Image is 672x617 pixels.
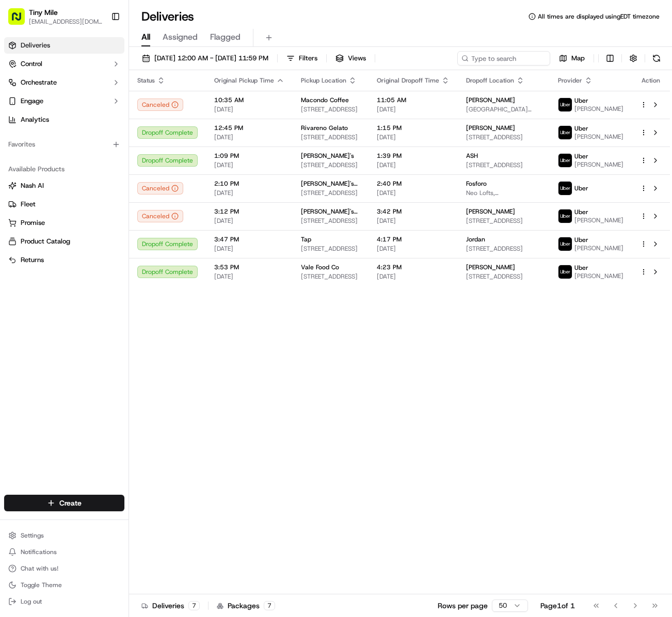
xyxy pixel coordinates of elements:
span: ASH [466,152,478,160]
div: Action [640,76,662,85]
div: Available Products [4,161,124,177]
button: Canceled [137,99,183,111]
span: Settings [21,531,44,540]
button: Map [554,51,589,66]
span: Dropoff Location [466,76,514,85]
span: [DATE] [214,189,284,197]
span: Promise [21,218,45,228]
span: [STREET_ADDRESS] [466,245,541,253]
span: [PERSON_NAME] [466,124,515,132]
button: Engage [4,93,124,109]
a: Deliveries [4,37,124,54]
div: Page 1 of 1 [540,600,575,611]
button: Nash AI [4,177,124,194]
span: [DATE] [214,105,284,113]
span: Toggle Theme [21,581,62,589]
span: [DATE] [377,189,450,197]
button: Promise [4,215,124,231]
span: 11:05 AM [377,96,450,104]
span: Uber [574,208,588,216]
span: Vale Food Co [301,263,339,271]
span: [PERSON_NAME] [466,207,515,216]
div: 7 [188,601,200,610]
span: Provider [558,76,582,85]
div: Favorites [4,136,124,153]
span: Views [348,54,366,63]
button: Views [331,51,371,66]
span: Jordan [466,235,485,243]
span: [PERSON_NAME] [466,96,515,104]
span: 4:23 PM [377,263,450,271]
img: uber-new-logo.jpeg [558,182,572,195]
span: Create [59,498,82,508]
span: 1:39 PM [377,152,450,160]
span: Original Dropoff Time [377,76,439,85]
span: Engage [21,96,43,106]
input: Type to search [457,51,550,66]
span: Uber [574,152,588,160]
span: All [141,31,150,43]
span: [STREET_ADDRESS] [466,217,541,225]
span: [PERSON_NAME] [466,263,515,271]
button: Canceled [137,210,183,222]
span: 3:42 PM [377,207,450,216]
span: Fleet [21,200,36,209]
span: [STREET_ADDRESS] [301,105,360,113]
span: [PERSON_NAME] [574,216,623,224]
button: Tiny Mile [29,7,58,18]
span: 1:09 PM [214,152,284,160]
span: [PERSON_NAME] [574,160,623,169]
span: [DATE] [214,133,284,141]
span: Control [21,59,42,69]
span: [PERSON_NAME]'s Pizzeria [301,180,360,188]
span: [DATE] [377,245,450,253]
span: [DATE] [214,161,284,169]
span: [STREET_ADDRESS] [301,161,360,169]
span: Filters [299,54,317,63]
span: [PERSON_NAME] [574,244,623,252]
span: 12:45 PM [214,124,284,132]
button: Product Catalog [4,233,124,250]
button: [EMAIL_ADDRESS][DOMAIN_NAME] [29,18,103,26]
div: Canceled [137,182,183,194]
img: uber-new-logo.jpeg [558,126,572,139]
span: 2:40 PM [377,180,450,188]
div: Deliveries [141,600,200,611]
span: Uber [574,184,588,192]
span: [PERSON_NAME] [574,133,623,141]
span: Orchestrate [21,78,57,87]
span: Uber [574,124,588,133]
span: Tap [301,235,311,243]
span: Original Pickup Time [214,76,274,85]
button: Notifications [4,545,124,559]
span: Flagged [210,31,241,43]
button: Orchestrate [4,74,124,91]
span: Uber [574,236,588,244]
span: Chat with us! [21,564,58,573]
span: [STREET_ADDRESS] [466,161,541,169]
span: 1:15 PM [377,124,450,132]
span: Product Catalog [21,237,70,246]
span: Uber [574,264,588,272]
span: Rivareno Gelato [301,124,348,132]
button: Tiny Mile[EMAIL_ADDRESS][DOMAIN_NAME] [4,4,107,29]
a: Fleet [8,200,120,209]
img: uber-new-logo.jpeg [558,154,572,167]
span: [DATE] [214,272,284,281]
span: [STREET_ADDRESS] [466,133,541,141]
button: Filters [282,51,322,66]
a: Returns [8,255,120,265]
span: Macondo Coffee [301,96,349,104]
img: uber-new-logo.jpeg [558,265,572,279]
h1: Deliveries [141,8,194,25]
span: [DATE] [214,217,284,225]
span: Analytics [21,115,49,124]
span: 3:12 PM [214,207,284,216]
span: Log out [21,597,42,606]
p: Rows per page [438,600,488,611]
button: Toggle Theme [4,578,124,592]
span: Fosforo [466,180,487,188]
span: [PERSON_NAME] [574,105,623,113]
